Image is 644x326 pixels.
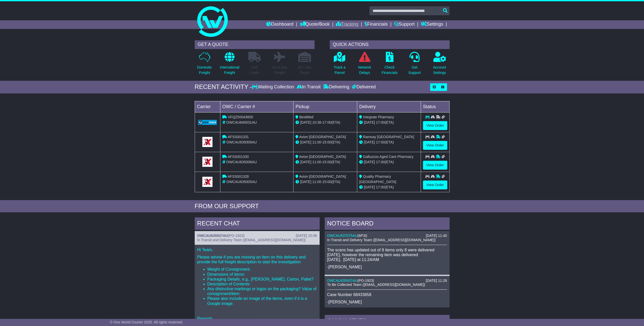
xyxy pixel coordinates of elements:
div: (ETA) [359,120,419,125]
div: (ETA) [359,140,419,145]
span: 6P3I [359,234,366,238]
span: [DATE] [364,120,375,124]
a: View Order [423,141,447,150]
img: GetCarrierServiceLogo [202,177,212,187]
a: OWCAU635937AU [197,234,228,238]
td: Pickup [293,101,357,112]
li: Packaging Details, e.g., [PERSON_NAME], Carton, Pallet? [207,277,317,282]
p: Case Number 68433658 [327,292,447,297]
img: GetCarrierServiceLogo [202,157,212,167]
div: Delivered [351,84,376,90]
span: 10:38 [312,120,321,124]
a: InternationalFreight [220,52,240,78]
p: International Freight [220,65,239,75]
span: [DATE] [300,120,311,124]
p: The scans has updated out of 9 items only 8 were delivered [DATE], however the remaining item was... [327,248,447,262]
div: ( ) [327,279,447,283]
span: Integrate Pharmacy [363,115,394,119]
div: FROM OUR SUPPORT [195,203,450,210]
span: 17:00 [376,120,385,124]
span: AFSS001330 [228,155,249,159]
span: OWCAU640031AU [226,120,257,124]
a: NetworkDelays [358,52,371,78]
span: Avion [GEOGRAPHIC_DATA] [299,155,346,159]
li: Dimensions of items: [207,272,317,277]
div: - (ETA) [295,120,355,125]
p: Network Delays [358,65,371,75]
a: Support [394,20,415,29]
div: - (ETA) [295,179,355,185]
span: [DATE] [300,180,311,184]
div: - (ETA) [295,159,355,165]
span: OWCAU639305AU [226,180,257,184]
a: OWCAU635937AU [327,279,358,283]
p: Get Support [408,65,421,75]
a: View Order [423,181,447,189]
span: [DATE] [364,160,375,164]
span: BestMed [299,115,313,119]
div: (ETA) [359,185,419,190]
span: Quality Pharmacy [GEOGRAPHIC_DATA] [359,174,396,184]
div: GET A QUOTE [195,40,315,49]
a: OWCAU637075AU [327,234,358,238]
div: In Transit [295,84,322,90]
span: 11:00 [312,180,321,184]
a: Tracking [336,20,358,29]
li: Please also include an image of the items, even if it is a Google image. [207,296,317,306]
a: DomesticFreight [197,52,212,78]
span: OWCAU639309AU [226,140,257,144]
div: NOTICE BOARD [325,217,450,231]
a: CheckFinancials [381,52,398,78]
div: Delivering [322,84,351,90]
span: 17:00 [322,120,331,124]
span: PO-1923 [229,234,243,238]
div: [DATE] 11:28 [426,279,447,283]
a: AccountSettings [433,52,446,78]
span: OWCAU639308AU [226,160,257,164]
span: [DATE] [364,185,375,189]
p: Regards [197,316,317,321]
span: To Be Collected Team ([EMAIL_ADDRESS][DOMAIN_NAME]) [327,283,425,287]
div: RECENT CHAT [195,217,320,231]
p: Air / Sea Depot [298,65,311,75]
p: Air & Sea Freight [272,65,287,75]
td: Delivery [357,101,421,112]
span: Avion [GEOGRAPHIC_DATA] [299,174,346,178]
span: PO-1923 [359,279,373,283]
div: [DATE] 15:08 [296,234,317,238]
span: In Transit and Delivery Team ([EMAIL_ADDRESS][DOMAIN_NAME]) [327,238,436,242]
span: 15:00 [322,160,331,164]
p: Track a Parcel [334,65,345,75]
div: ( ) [197,234,317,238]
li: Description of Contents: [207,282,317,286]
span: Galluzzos Aged Care Pharmacy [363,155,413,159]
span: 11:00 [312,160,321,164]
p: Domestic Freight [197,65,212,75]
span: AFSS001328 [228,174,249,178]
p: Please advise if you are missing an item on this delivery and provide the full freight descriptio... [197,255,317,264]
p: -[PERSON_NAME] [327,300,447,304]
span: Avion [GEOGRAPHIC_DATA] [299,135,346,139]
span: AFSS001331 [228,135,249,139]
span: 17:00 [376,140,385,144]
p: Full Loads [248,65,261,75]
p: Account Settings [433,65,446,75]
div: - (ETA) [295,140,355,145]
img: GetCarrierServiceLogo [202,137,212,147]
a: View Order [423,161,447,170]
td: OWC / Carrier # [220,101,293,112]
span: © One World Courier 2025. All rights reserved. [110,320,183,324]
img: GetCarrierServiceLogo [198,120,217,125]
a: Financials [365,20,388,29]
div: QUICK ACTIONS [330,40,450,49]
span: 17:00 [376,160,385,164]
span: [DATE] [300,160,311,164]
a: Settings [421,20,443,29]
span: Ramsay [GEOGRAPHIC_DATA] [363,135,414,139]
div: [DATE] 11:40 [426,234,447,238]
span: 15:00 [322,180,331,184]
p: -[PERSON_NAME] [327,265,447,269]
div: ( ) [327,234,447,238]
div: (ETA) [359,159,419,165]
a: Track aParcel [334,52,346,78]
